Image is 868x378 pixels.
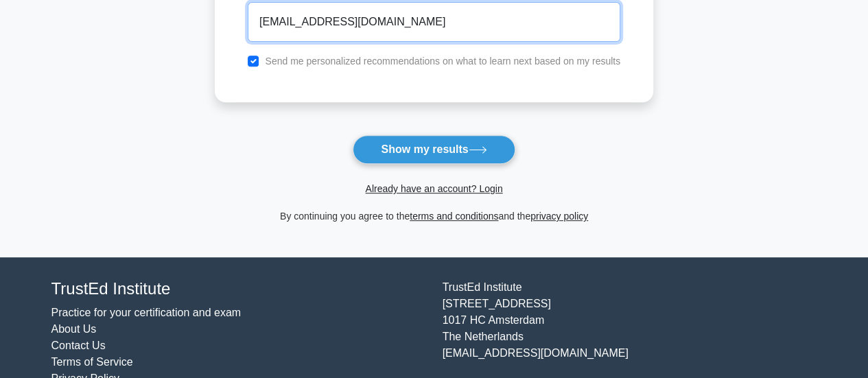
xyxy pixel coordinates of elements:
a: Already have an account? Login [365,183,502,194]
a: terms and conditions [410,211,498,222]
input: Email [248,2,620,42]
a: About Us [51,323,97,335]
button: Show my results [353,135,515,164]
label: Send me personalized recommendations on what to learn next based on my results [265,56,620,67]
a: Terms of Service [51,356,133,368]
a: Contact Us [51,340,106,351]
div: By continuing you agree to the and the [207,208,661,224]
h4: TrustEd Institute [51,279,426,299]
a: Practice for your certification and exam [51,307,242,318]
a: privacy policy [530,211,588,222]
